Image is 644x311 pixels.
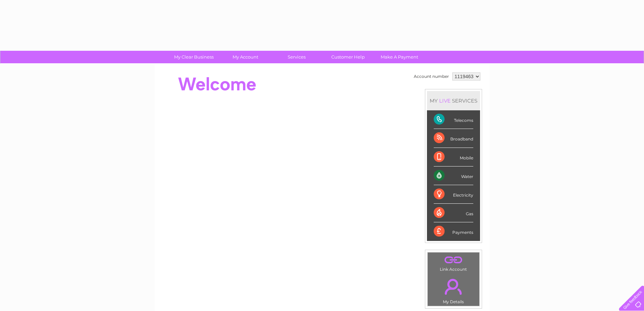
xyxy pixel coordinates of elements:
a: . [429,254,478,266]
div: MY SERVICES [427,91,480,110]
a: My Account [217,51,273,63]
div: Electricity [434,185,473,204]
div: Payments [434,222,473,241]
a: Customer Help [320,51,376,63]
div: Mobile [434,148,473,166]
div: Water [434,166,473,185]
td: Link Account [427,252,480,273]
a: Services [269,51,325,63]
a: My Clear Business [166,51,222,63]
div: Broadband [434,129,473,148]
a: . [429,275,478,298]
td: My Details [427,273,480,306]
div: Gas [434,204,473,222]
td: Account number [412,71,451,82]
a: Make A Payment [372,51,427,63]
div: Telecoms [434,110,473,129]
div: LIVE [438,97,452,104]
